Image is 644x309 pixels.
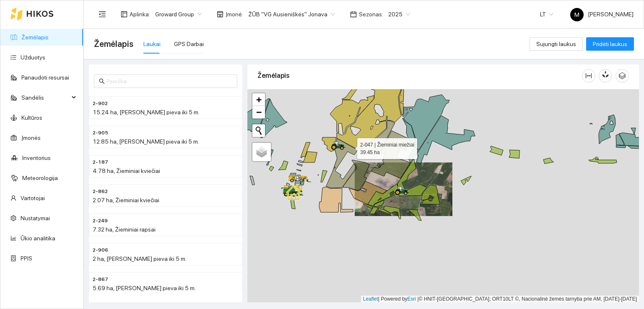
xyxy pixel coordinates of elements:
span: M [574,8,579,21]
span: 2025 [388,8,410,21]
span: 2-187 [93,158,108,166]
span: 2-902 [93,100,108,108]
a: Zoom in [252,93,265,106]
span: 15.24 ha, [PERSON_NAME] pieva iki 5 m. [93,109,200,116]
span: 4.78 ha, Žieminiai kviečiai [93,167,160,174]
span: | [418,296,419,302]
a: Įmonės [21,134,41,141]
span: + [256,94,262,105]
span: 2 ha, [PERSON_NAME] pieva iki 5 m. [93,255,187,262]
span: LT [540,8,553,21]
a: Inventorius [22,154,51,161]
a: Žemėlapis [21,34,49,41]
span: search [99,78,105,84]
span: layout [121,11,127,18]
span: 2.07 ha, Žieminiai kviečiai [93,197,159,203]
a: Vartotojai [21,195,45,201]
span: Aplinka : [130,10,150,19]
span: 2-249 [93,217,108,225]
a: Esri [408,296,416,302]
span: menu-fold [99,10,106,18]
div: GPS Darbai [174,39,204,49]
a: PPIS [21,255,32,262]
a: Zoom out [252,106,265,118]
button: Pridėti laukus [586,37,634,51]
span: Sujungti laukus [536,39,576,49]
span: Pridėti laukus [593,39,627,49]
span: 5.69 ha, [PERSON_NAME] pieva iki 5 m. [93,285,196,291]
span: ŽŪB "VG Ausieniškės" Jonava [248,8,335,21]
span: 2-906 [93,246,108,254]
a: Layers [252,143,271,161]
span: 2-905 [93,129,108,137]
a: Nustatymai [21,215,50,221]
button: column-width [582,69,595,82]
span: shop [217,11,223,18]
a: Leaflet [363,296,378,302]
span: 2-867 [93,276,108,283]
span: column-width [582,72,595,79]
span: Įmonė : [226,10,243,19]
a: Sujungti laukus [530,41,583,47]
button: Initiate a new search [252,124,265,137]
div: Laukai [143,39,161,49]
div: | Powered by © HNIT-[GEOGRAPHIC_DATA]; ORT10LT ©, Nacionalinė žemės tarnyba prie AM, [DATE]-[DATE] [361,296,639,303]
span: Žemėlapis [94,37,133,51]
button: Sujungti laukus [530,37,583,51]
span: 2-862 [93,188,108,196]
span: 7.32 ha, Žieminiai rapsai [93,226,156,233]
a: Užduotys [21,54,45,61]
span: 12.85 ha, [PERSON_NAME] pieva iki 5 m. [93,138,199,145]
a: Kultūros [21,114,42,121]
a: Panaudoti resursai [21,74,69,81]
a: Meteorologija [22,175,58,181]
span: calendar [350,11,357,18]
a: Ūkio analitika [21,235,55,242]
span: Sandėlis [21,89,69,106]
span: [PERSON_NAME] [570,11,634,18]
span: Groward Group [155,8,202,21]
button: menu-fold [94,6,111,23]
a: Pridėti laukus [586,41,634,47]
span: − [256,107,262,117]
input: Paieška [106,77,232,86]
div: Žemėlapis [257,64,582,88]
span: Sezonas : [359,10,383,19]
